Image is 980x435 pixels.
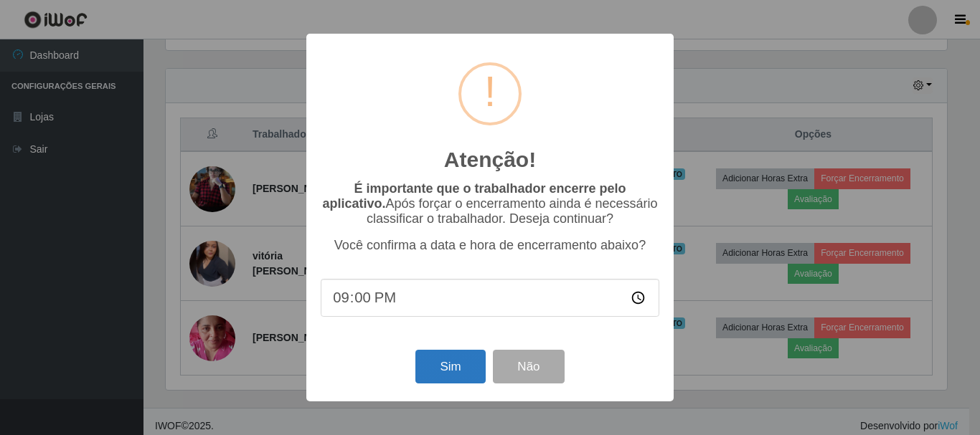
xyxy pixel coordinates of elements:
[415,350,485,383] button: Sim
[493,350,564,383] button: Não
[321,238,659,253] p: Você confirma a data e hora de encerramento abaixo?
[321,181,659,226] p: Após forçar o encerramento ainda é necessário classificar o trabalhador. Deseja continuar?
[444,147,536,173] h2: Atenção!
[322,181,626,211] b: É importante que o trabalhador encerre pelo aplicativo.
